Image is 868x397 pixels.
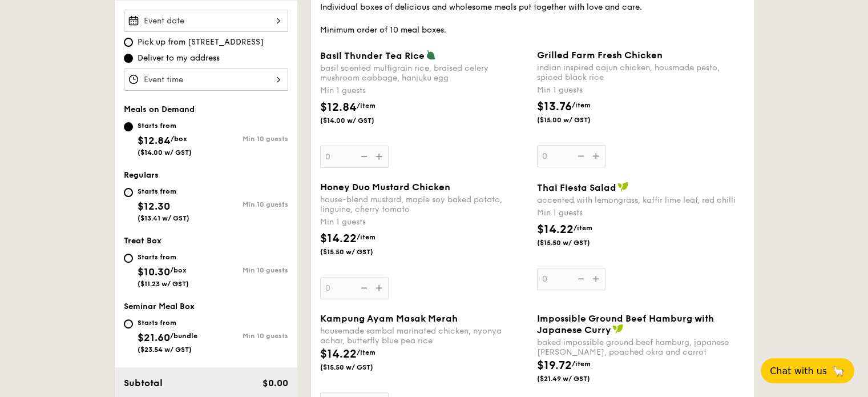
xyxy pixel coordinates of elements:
span: $21.60 [138,331,170,344]
span: ($15.50 w/ GST) [320,247,398,256]
span: $12.84 [138,134,171,147]
span: Subtotal [124,378,163,388]
button: Chat with us🦙 [761,358,854,383]
span: 🦙 [831,364,845,378]
input: Event time [124,69,288,91]
span: ($14.00 w/ GST) [138,149,192,157]
span: $13.76 [537,100,572,114]
div: Min 1 guests [537,85,745,96]
span: Meals on Demand [124,105,195,114]
span: ($13.41 w/ GST) [138,214,189,222]
span: /box [170,266,187,274]
span: ($15.00 w/ GST) [537,115,615,125]
span: $14.22 [320,347,357,361]
input: Pick up from [STREET_ADDRESS] [124,38,133,47]
input: Starts from$21.60/bundle($23.54 w/ GST)Min 10 guests [124,319,133,328]
span: /box [171,135,187,143]
div: Min 10 guests [206,266,288,274]
span: Grilled Farm Fresh Chicken [537,50,663,61]
div: Starts from [138,318,197,327]
div: Starts from [138,187,189,196]
span: /item [574,224,592,232]
span: Pick up from [STREET_ADDRESS] [138,37,264,48]
div: baked impossible ground beef hamburg, japanese [PERSON_NAME], poached okra and carrot [537,338,745,357]
div: Starts from [138,252,189,262]
span: Kampung Ayam Masak Merah [320,313,458,324]
div: Starts from [138,121,192,130]
div: Min 1 guests [320,216,528,228]
div: Min 1 guests [320,85,528,97]
span: /item [357,102,376,110]
input: Starts from$12.84/box($14.00 w/ GST)Min 10 guests [124,122,133,131]
input: Starts from$12.30($13.41 w/ GST)Min 10 guests [124,188,133,197]
span: $12.84 [320,101,357,114]
span: /item [572,360,591,368]
input: Starts from$10.30/box($11.23 w/ GST)Min 10 guests [124,254,133,263]
span: Deliver to my address [138,53,220,64]
div: Min 10 guests [206,135,288,143]
img: icon-vegetarian.fe4039eb.svg [426,50,436,60]
span: $10.30 [138,266,170,278]
div: Min 10 guests [206,332,288,340]
span: /item [357,233,376,241]
span: /item [572,101,591,109]
span: /item [357,348,376,356]
input: Event date [124,10,288,32]
span: $0.00 [262,378,288,388]
span: ($15.50 w/ GST) [537,238,615,247]
span: Thai Fiesta Salad [537,182,616,193]
span: Chat with us [770,366,827,376]
span: Basil Thunder Tea Rice [320,50,425,61]
div: indian inspired cajun chicken, housmade pesto, spiced black rice [537,63,745,82]
span: Seminar Meal Box [124,302,195,311]
span: Impossible Ground Beef Hamburg with Japanese Curry [537,313,714,335]
div: Min 10 guests [206,200,288,208]
span: ($23.54 w/ GST) [138,346,192,354]
div: basil scented multigrain rice, braised celery mushroom cabbage, hanjuku egg [320,63,528,83]
div: Min 1 guests [537,207,745,219]
span: $12.30 [138,200,170,212]
img: icon-vegan.f8ff3823.svg [617,182,629,192]
div: accented with lemongrass, kaffir lime leaf, red chilli [537,195,745,205]
span: Regulars [124,170,159,180]
span: Honey Duo Mustard Chicken [320,182,450,193]
span: $14.22 [320,232,357,246]
span: $19.72 [537,359,572,372]
span: ($15.50 w/ GST) [320,363,398,372]
span: ($14.00 w/ GST) [320,116,398,125]
input: Deliver to my address [124,54,133,63]
img: icon-vegan.f8ff3823.svg [612,324,624,334]
span: /bundle [170,332,197,340]
span: ($11.23 w/ GST) [138,280,189,288]
div: Individual boxes of delicious and wholesome meals put together with love and care. Minimum order ... [320,2,745,36]
div: house-blend mustard, maple soy baked potato, linguine, cherry tomato [320,195,528,214]
span: Treat Box [124,236,162,246]
span: $14.22 [537,223,574,236]
div: housemade sambal marinated chicken, nyonya achar, butterfly blue pea rice [320,326,528,346]
span: ($21.49 w/ GST) [537,374,615,383]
